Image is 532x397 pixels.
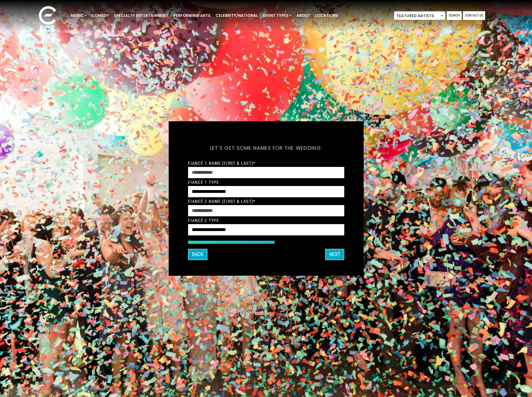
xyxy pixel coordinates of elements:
[188,198,255,204] label: Fiancé 2 Name (First & Last)*
[188,160,255,166] label: Fiancé 1 Name (First & Last)*
[463,11,485,20] a: Contact Us
[188,249,207,260] button: Back
[68,10,89,21] a: Music
[394,12,445,20] span: Featured Artists
[111,10,171,21] a: Specialty Entertainment
[213,10,261,21] a: Celebrity/National
[294,10,313,21] a: About
[261,10,294,21] a: Event Types
[394,11,445,20] span: Featured Artists
[188,179,219,185] label: Fiancé 1 Type
[325,249,344,260] button: Next
[447,11,462,20] a: Search
[32,4,63,35] img: ece_new_logo_whitev2-1.png
[313,10,341,21] a: Locations
[171,10,213,21] a: Performing Arts
[188,218,219,223] label: Fiancé 2 Type
[188,137,344,159] h5: Let's get some names for the wedding:
[89,10,111,21] a: Comedy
